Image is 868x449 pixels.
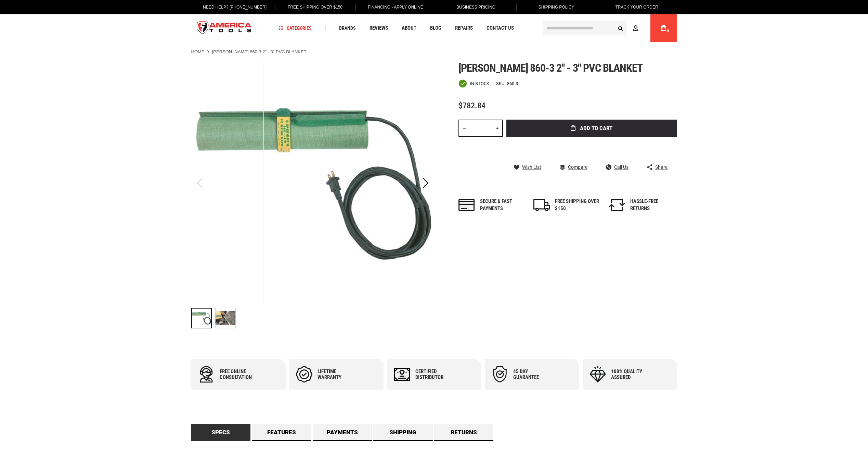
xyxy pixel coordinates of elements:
img: shipping [533,199,550,211]
a: Payments [313,424,372,441]
span: Share [655,165,668,169]
img: GREENLEE 860-3 2" - 3" PVC BLANKET [216,308,235,328]
span: Blog [430,26,441,31]
span: [PERSON_NAME] 860-3 2" - 3" pvc blanket [458,62,643,74]
div: Availability [458,79,489,88]
div: 100% quality assured [611,369,652,380]
span: Call Us [614,165,629,169]
div: Secure & fast payments [480,198,524,213]
a: Blog [427,24,444,33]
strong: SKU [496,81,507,86]
div: GREENLEE 860-3 2" - 3" PVC BLANKET [191,304,215,332]
span: About [402,26,416,31]
span: Categories [279,26,312,30]
a: About [399,24,419,33]
a: Call Us [606,164,629,170]
div: Certified Distributor [415,369,456,380]
span: 0 [667,29,669,33]
div: 860-3 [507,81,518,86]
span: Wish List [522,165,541,169]
span: In stock [470,81,489,86]
img: returns [609,199,625,211]
strong: [PERSON_NAME] 860-3 2" - 3" PVC BLANKET [212,49,307,54]
div: FREE SHIPPING OVER $150 [555,198,599,213]
img: payments [458,199,475,211]
a: Features [252,424,311,441]
div: 45 day Guarantee [513,369,554,380]
button: Search [614,22,627,35]
span: Reviews [370,26,388,31]
div: Next [417,62,434,304]
span: Repairs [455,26,473,31]
a: Specs [191,424,251,441]
a: Brands [336,24,359,33]
a: Wish List [514,164,541,170]
span: Compare [568,165,587,169]
span: Add to Cart [580,125,612,131]
a: Returns [434,424,494,441]
a: Contact Us [483,24,517,33]
a: Shipping [373,424,433,441]
a: store logo [191,15,258,41]
div: Free online consultation [220,369,261,380]
button: Add to Cart [506,120,677,137]
img: GREENLEE 860-3 2" - 3" PVC BLANKET [191,62,434,304]
a: Reviews [366,24,391,33]
span: $782.84 [458,101,485,110]
a: Home [191,49,205,55]
a: Categories [276,24,315,33]
div: HASSLE-FREE RETURNS [630,198,675,213]
div: GREENLEE 860-3 2" - 3" PVC BLANKET [215,304,236,332]
div: Lifetime warranty [318,369,359,380]
span: Brands [339,26,356,30]
a: Compare [560,164,587,170]
a: 0 [657,14,670,42]
a: Repairs [452,24,476,33]
span: Contact Us [487,26,514,31]
img: America Tools [191,15,258,41]
span: Shipping Policy [539,5,574,10]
